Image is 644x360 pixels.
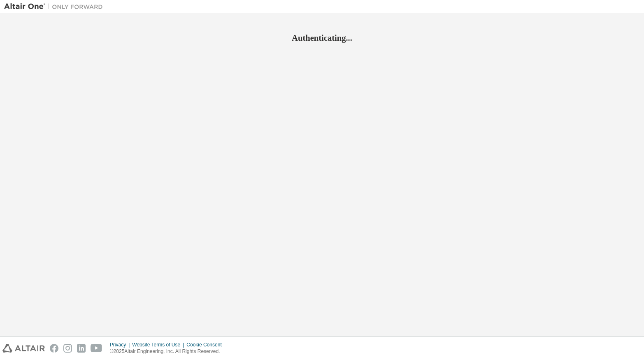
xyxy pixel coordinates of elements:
[4,33,640,43] h2: Authenticating...
[2,344,45,353] img: altair_logo.svg
[110,348,227,355] p: © 2025 Altair Engineering, Inc. All Rights Reserved.
[50,344,58,353] img: facebook.svg
[77,344,86,353] img: linkedin.svg
[110,341,132,348] div: Privacy
[91,344,102,353] img: youtube.svg
[63,344,72,353] img: instagram.svg
[186,341,226,348] div: Cookie Consent
[4,2,107,11] img: Altair One
[132,341,186,348] div: Website Terms of Use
